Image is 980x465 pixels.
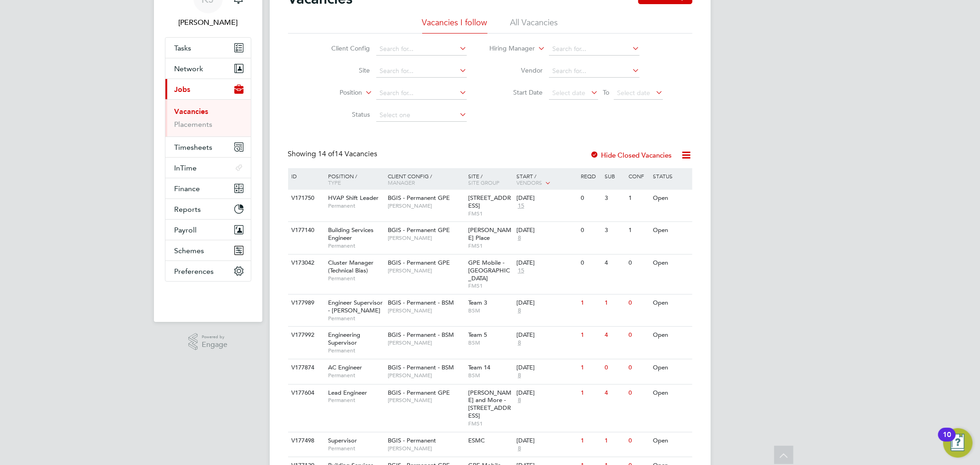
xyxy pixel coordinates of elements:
div: Client Config / [385,168,466,190]
span: Supervisor [328,437,357,444]
div: Sub [602,168,626,184]
button: Jobs [165,79,251,99]
div: Reqd [578,168,602,184]
div: Open [651,190,691,207]
div: V177989 [289,295,322,312]
div: 1 [602,432,626,449]
div: Open [651,255,691,272]
span: BGIS - Permanent GPE [388,226,450,234]
div: Site / [466,168,514,190]
a: Tasks [165,38,251,58]
div: 0 [578,255,602,272]
input: Search for... [376,87,467,100]
span: [PERSON_NAME] [388,202,464,210]
label: Site [317,66,370,74]
div: Open [651,385,691,402]
input: Search for... [376,65,467,78]
div: 0 [627,359,651,376]
div: Start / [514,168,578,191]
span: Permanent [328,275,383,282]
label: Start Date [490,88,543,96]
span: Kyle Johnson [165,17,251,28]
span: 14 of [318,149,335,159]
span: InTime [175,164,197,172]
div: 0 [627,385,651,402]
span: [PERSON_NAME] [388,339,464,346]
div: 10 [943,435,951,447]
span: ESMC [468,437,485,444]
span: BGIS - Permanent - BSM [388,363,454,371]
div: 0 [627,255,651,272]
span: BSM [468,339,512,346]
span: To [600,86,612,98]
div: 3 [602,222,626,239]
input: Search for... [549,65,640,78]
span: [STREET_ADDRESS] [468,194,511,210]
div: 0 [602,359,626,376]
span: 8 [516,397,522,404]
div: 1 [578,295,602,312]
div: [DATE] [516,299,576,307]
span: 8 [516,234,522,242]
span: AC Engineer [328,363,362,371]
li: All Vacancies [510,17,558,34]
input: Search for... [549,43,640,56]
span: FMS1 [468,420,512,427]
div: 0 [627,295,651,312]
div: Conf [627,168,651,184]
span: Team 14 [468,363,490,371]
span: Engineering Supervisor [328,331,360,346]
div: 1 [627,190,651,207]
div: Open [651,327,691,344]
span: Manager [388,179,415,186]
button: Payroll [165,220,251,240]
span: 15 [516,202,526,210]
div: 4 [602,327,626,344]
span: [PERSON_NAME] and More - [STREET_ADDRESS] [468,389,511,420]
div: V173042 [289,255,322,272]
span: Select date [617,89,650,97]
span: FMS1 [468,242,512,250]
div: [DATE] [516,259,576,267]
span: HVAP Shift Leader [328,194,379,202]
button: Open Resource Center, 10 new notifications [943,428,973,458]
span: Lead Engineer [328,389,367,397]
div: Showing [288,149,380,159]
button: Timesheets [165,137,251,157]
label: Client Config [317,44,370,52]
span: 8 [516,339,522,347]
span: Permanent [328,242,383,250]
span: Payroll [175,226,197,234]
div: ID [289,168,322,184]
button: InTime [165,158,251,178]
span: [PERSON_NAME] [388,307,464,314]
div: [DATE] [516,437,576,445]
span: Timesheets [175,143,213,152]
input: Search for... [376,43,467,56]
span: [PERSON_NAME] [388,267,464,274]
div: V177604 [289,385,322,402]
span: Site Group [468,179,499,186]
span: Select date [552,89,585,97]
span: [PERSON_NAME] [388,234,464,242]
div: [DATE] [516,331,576,339]
span: FMS1 [468,210,512,217]
div: Status [651,168,691,184]
span: BSM [468,372,512,379]
div: 0 [578,190,602,207]
span: Permanent [328,202,383,210]
div: 4 [602,255,626,272]
span: Team 3 [468,299,487,306]
div: [DATE] [516,194,576,202]
div: V177992 [289,327,322,344]
a: Go to home page [165,291,251,306]
label: Hiring Manager [482,44,535,53]
span: Jobs [175,85,191,94]
div: [DATE] [516,227,576,234]
span: Permanent [328,397,383,404]
span: [PERSON_NAME] [388,445,464,452]
span: BSM [468,307,512,314]
span: 8 [516,372,522,380]
div: 1 [578,359,602,376]
span: Permanent [328,347,383,354]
